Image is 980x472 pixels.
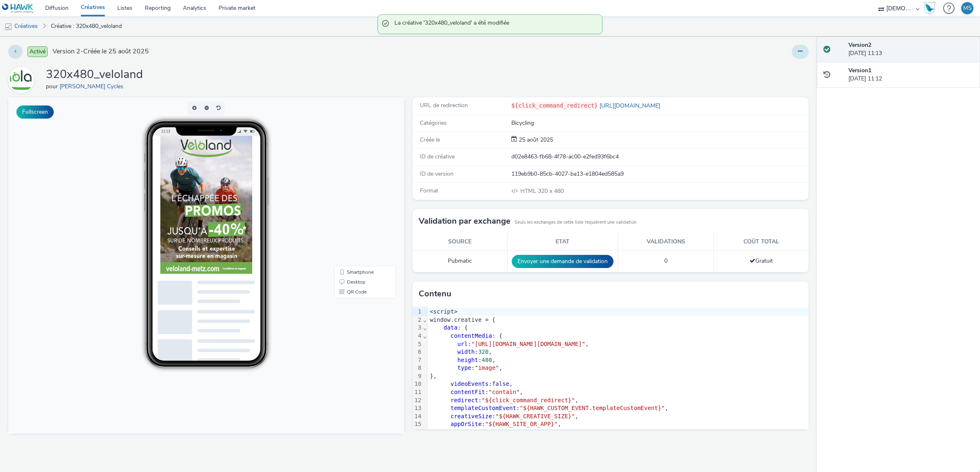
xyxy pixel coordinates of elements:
button: Fullscreen [16,105,54,119]
img: mobile [4,23,12,31]
span: "contain" [488,389,520,395]
span: Desktop [339,182,357,187]
a: Créative : 320x480_veloland [47,16,126,36]
div: 10 [413,380,423,388]
span: ID de version [420,170,454,178]
div: d02e8463-fb68-4f78-ac00-e2fed93f6bc4 [511,153,808,161]
div: : [427,428,809,437]
span: Activé [27,46,48,57]
strong: Version 2 [848,41,871,49]
span: videoEvents [451,380,489,387]
div: 6 [413,348,423,356]
div: : , [427,364,809,372]
span: "${click_command_redirect}" [482,397,575,403]
div: 7 [413,356,423,364]
span: 320 x 480 [520,187,564,195]
span: "${HAWK_SITE_OR_APP}" [485,421,558,427]
span: Gratuit [750,257,773,265]
span: url [458,341,468,347]
span: Version 2 - Créée le 25 août 2025 [52,47,149,56]
span: height [458,357,479,363]
span: La créative '320x480_veloland' a été modifiée [394,19,594,30]
span: false [492,380,509,387]
div: : { [427,324,809,332]
div: : , [427,420,809,428]
div: Création 25 août 2025, 11:12 [517,136,553,144]
span: Catégories [420,119,447,127]
span: "${HAWK_CREATIVE_SIZE}" [495,413,575,419]
span: redirect [451,397,478,403]
span: type [458,364,472,371]
div: : , [427,356,809,364]
div: : { [427,332,809,340]
span: "${HAWK_CUSTOM_EVENT.templateCustomEvent}" [520,405,665,411]
span: Fold line [423,316,427,323]
span: sspName [451,429,475,435]
button: Envoyer une demande de validation [512,255,613,268]
div: window.creative = { [427,316,809,324]
a: Stephane Gavillon Cycles [8,76,38,84]
div: 15 [413,420,423,428]
h3: Contenu [419,288,451,300]
span: Smartphone [339,172,365,177]
th: Coût total [714,234,809,250]
span: contentMedia [451,332,492,339]
div: 12 [413,396,423,405]
span: width [458,348,475,355]
img: Hawk Academy [923,2,936,15]
strong: Version 1 [848,66,871,74]
a: [URL][DOMAIN_NAME] [598,102,663,110]
span: QR Code [339,192,358,197]
li: Desktop [328,180,386,190]
span: 320 [478,348,488,355]
div: [DATE] 11:13 [848,41,973,58]
th: Etat [508,234,618,250]
div: 16 [413,428,423,437]
span: "image" [475,364,499,371]
div: 3 [413,324,423,332]
span: Fold line [423,332,427,339]
div: : , [427,348,809,356]
div: 13 [413,404,423,412]
a: [PERSON_NAME] Cycles [59,82,127,90]
code: ${click_command_redirect} [511,102,598,109]
span: Fold line [423,324,427,331]
div: 5 [413,340,423,348]
div: : , [427,404,809,412]
span: creativeSize [451,413,492,419]
span: 480 [482,357,492,363]
div: [DATE] 11:12 [848,66,973,83]
span: 0 [664,257,668,265]
div: : , [427,412,809,421]
div: 11 [413,388,423,396]
span: URL de redirection [420,101,468,109]
span: templateCustomEvent [451,405,516,411]
span: contentFit [451,389,485,395]
span: appOrSite [451,421,482,427]
span: 11:13 [153,32,162,36]
h3: Validation par exchange [419,215,511,227]
a: Hawk Academy [923,2,939,15]
div: MS [963,2,972,14]
div: 2 [413,316,423,324]
span: HTML [520,187,538,195]
td: Pubmatic [413,250,508,272]
div: 119eb9b0-85cb-4027-ba13-e1804ed585a9 [511,170,808,178]
div: }, [427,372,809,380]
span: Format [420,187,438,195]
h1: 320x480_veloland [46,67,143,82]
div: 8 [413,364,423,372]
span: data [444,324,458,331]
span: pour [46,82,59,90]
li: QR Code [328,190,386,199]
span: ID de créative [420,153,455,160]
div: 1 [413,308,423,316]
span: "[URL][DOMAIN_NAME][DOMAIN_NAME]" [471,341,585,347]
div: : , [427,380,809,388]
img: Stephane Gavillon Cycles [9,68,33,92]
div: 14 [413,412,423,421]
div: : , [427,396,809,405]
div: : , [427,340,809,348]
small: Seuls les exchanges de cette liste requièrent une validation [515,219,636,226]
